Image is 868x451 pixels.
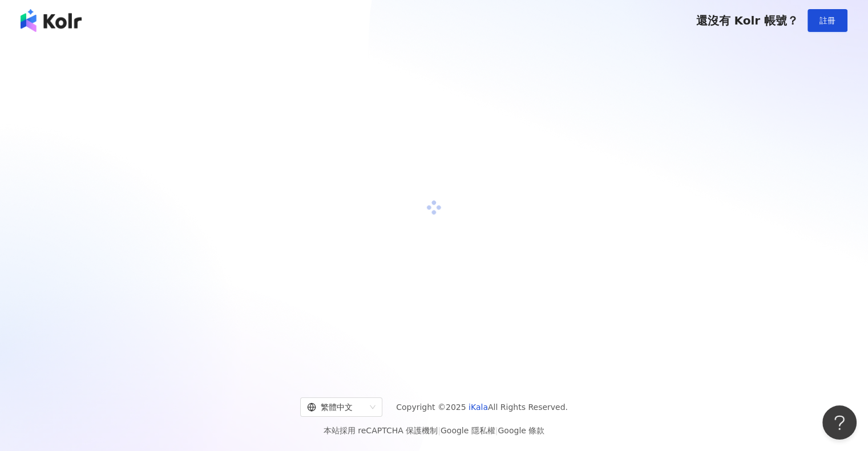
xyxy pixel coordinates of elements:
div: 繁體中文 [307,398,365,416]
span: 註冊 [819,16,835,25]
span: Copyright © 2025 All Rights Reserved. [396,400,568,414]
span: 還沒有 Kolr 帳號？ [696,14,798,27]
a: Google 隱私權 [441,426,495,435]
a: Google 條款 [498,426,544,435]
span: 本站採用 reCAPTCHA 保護機制 [324,424,544,437]
a: iKala [469,403,488,412]
span: | [495,426,498,435]
iframe: Help Scout Beacon - Open [822,405,857,440]
span: | [438,426,441,435]
img: logo [21,9,82,32]
button: 註冊 [808,9,847,32]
